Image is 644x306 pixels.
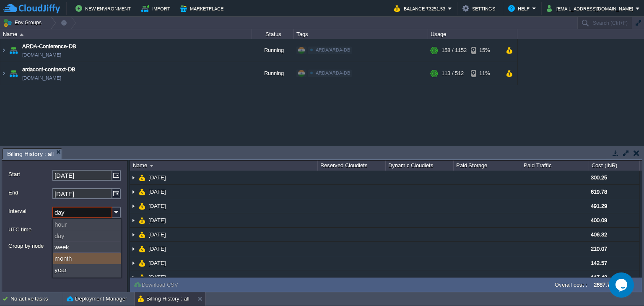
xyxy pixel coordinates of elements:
[130,185,137,199] img: AMDAwAAAACH5BAEAAAAALAAAAAABAAEAAAICRAEAOw==
[139,270,145,284] img: AMDAwAAAACH5BAEAAAAALAAAAAABAAEAAAICRAEAOw==
[8,207,52,215] label: Interval
[53,264,121,275] div: year
[150,165,153,167] img: AMDAwAAAACH5BAEAAAAALAAAAAABAAEAAAICRAEAOw==
[591,231,607,238] span: 406.32
[22,65,75,74] a: ardaconf-confnext-DB
[591,217,607,223] span: 400.09
[148,245,167,252] a: [DATE]
[471,62,498,85] div: 11%
[8,188,52,197] label: End
[139,199,145,213] img: AMDAwAAAACH5BAEAAAAALAAAAAABAAEAAAICRAEAOw==
[0,62,7,85] img: AMDAwAAAACH5BAEAAAAALAAAAAABAAEAAAICRAEAOw==
[130,228,137,241] img: AMDAwAAAACH5BAEAAAAALAAAAAABAAEAAAICRAEAOw==
[22,42,76,51] a: ARDA-Conference-DB
[609,272,636,298] iframe: chat widget
[591,174,607,181] span: 300.25
[462,3,498,13] button: Settings
[139,228,145,241] img: AMDAwAAAACH5BAEAAAAALAAAAAABAAEAAAICRAEAOw==
[3,3,60,14] img: CloudJiffy
[441,39,467,62] div: 158 / 1152
[131,161,317,171] div: Name
[252,29,293,39] div: Status
[10,292,63,306] div: No active tasks
[0,39,7,62] img: AMDAwAAAACH5BAEAAAAALAAAAAABAAEAAAICRAEAOw==
[148,174,167,181] a: [DATE]
[53,241,121,253] div: week
[148,274,167,281] a: [DATE]
[316,47,350,52] span: ARDA/ARDA-DB
[522,161,589,171] div: Paid Traffic
[130,256,137,270] img: AMDAwAAAACH5BAEAAAAALAAAAAABAAEAAAICRAEAOw==
[20,34,23,36] img: AMDAwAAAACH5BAEAAAAALAAAAAABAAEAAAICRAEAOw==
[139,171,145,184] img: AMDAwAAAACH5BAEAAAAALAAAAAABAAEAAAICRAEAOw==
[8,241,101,250] label: Group by node
[148,217,167,224] a: [DATE]
[508,3,532,13] button: Help
[252,62,294,85] div: Running
[141,3,173,13] button: Import
[8,225,101,234] label: UTC time
[471,39,498,62] div: 15%
[294,29,428,39] div: Tags
[589,161,639,171] div: Cost (INR)
[148,259,167,267] a: [DATE]
[8,62,19,85] img: AMDAwAAAACH5BAEAAAAALAAAAAABAAEAAAICRAEAOw==
[386,161,453,171] div: Dynamic Cloudlets
[1,29,252,39] div: Name
[22,74,61,82] span: [DOMAIN_NAME]
[591,260,607,266] span: 142.57
[139,185,145,199] img: AMDAwAAAACH5BAEAAAAALAAAAAABAAEAAAICRAEAOw==
[394,3,448,13] button: Balance ₹3251.53
[8,39,19,62] img: AMDAwAAAACH5BAEAAAAALAAAAAABAAEAAAICRAEAOw==
[318,161,385,171] div: Reserved Cloudlets
[441,62,464,85] div: 113 / 512
[53,230,121,241] div: day
[555,282,587,288] label: Overall cost :
[148,188,167,195] a: [DATE]
[130,213,137,227] img: AMDAwAAAACH5BAEAAAAALAAAAAABAAEAAAICRAEAOw==
[591,203,607,209] span: 491.29
[22,51,61,59] span: [DOMAIN_NAME]
[316,70,350,75] span: ARDA/ARDA-DB
[594,282,613,288] label: 2687.79
[133,281,181,288] button: Download CSV
[139,256,145,270] img: AMDAwAAAACH5BAEAAAAALAAAAAABAAEAAAICRAEAOw==
[139,242,145,256] img: AMDAwAAAACH5BAEAAAAALAAAAAABAAEAAAICRAEAOw==
[7,149,54,159] span: Billing History : all
[454,161,521,171] div: Paid Storage
[591,246,607,252] span: 210.07
[8,170,52,179] label: Start
[3,17,44,29] button: Env Groups
[180,3,226,13] button: Marketplace
[547,3,636,13] button: [EMAIL_ADDRESS][DOMAIN_NAME]
[428,29,517,39] div: Usage
[53,253,121,264] div: month
[148,231,167,238] a: [DATE]
[591,189,607,195] span: 619.78
[67,295,127,303] button: Deployment Manager
[130,242,137,256] img: AMDAwAAAACH5BAEAAAAALAAAAAABAAEAAAICRAEAOw==
[130,270,137,284] img: AMDAwAAAACH5BAEAAAAALAAAAAABAAEAAAICRAEAOw==
[591,274,607,280] span: 117.42
[130,171,137,184] img: AMDAwAAAACH5BAEAAAAALAAAAAABAAEAAAICRAEAOw==
[139,213,145,227] img: AMDAwAAAACH5BAEAAAAALAAAAAABAAEAAAICRAEAOw==
[53,219,121,230] div: hour
[75,3,133,13] button: New Environment
[130,199,137,213] img: AMDAwAAAACH5BAEAAAAALAAAAAABAAEAAAICRAEAOw==
[148,202,167,210] a: [DATE]
[138,295,190,303] button: Billing History : all
[252,39,294,62] div: Running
